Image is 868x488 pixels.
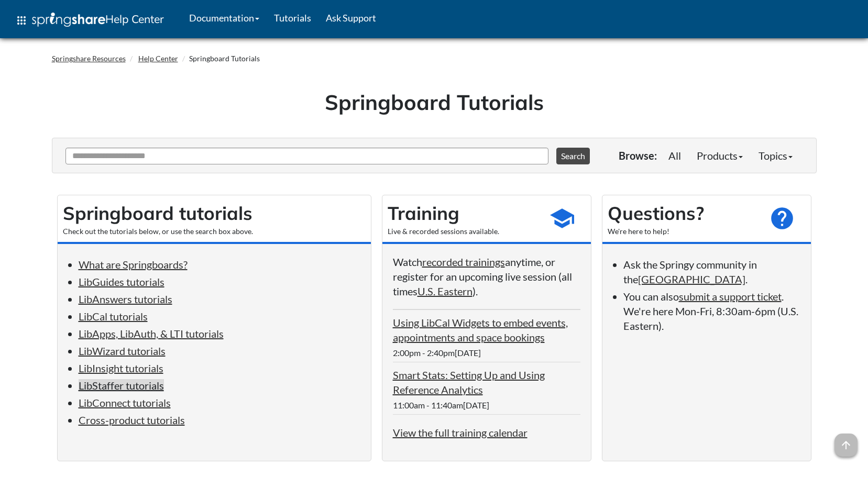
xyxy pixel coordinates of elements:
[751,145,800,166] a: Topics
[623,257,800,286] li: Ask the Springy community in the .
[52,54,126,63] a: Springshare Resources
[393,400,489,410] span: 11:00am - 11:40am[DATE]
[60,87,809,117] h1: Springboard Tutorials
[79,362,163,374] a: LibInsight tutorials
[834,435,858,447] a: arrow_upward
[63,201,366,226] h2: Springboard tutorials
[679,290,782,303] a: submit a support ticket
[79,275,164,288] a: LibGuides tutorials
[15,14,28,27] span: apps
[422,256,505,268] a: recorded trainings
[388,226,539,237] div: Live & recorded sessions available.
[417,285,473,297] a: U.S. Eastern
[79,258,188,271] a: What are Springboards?
[63,226,366,237] div: Check out the tutorials below, or use the search box above.
[79,414,185,426] a: Cross-product tutorials
[608,226,759,237] div: We're here to help!
[79,327,224,340] a: LibApps, LibAuth, & LTI tutorials
[79,379,164,392] a: LibStaffer tutorials
[638,273,745,285] a: [GEOGRAPHIC_DATA]
[79,310,148,323] a: LibCal tutorials
[182,5,267,31] a: Documentation
[79,396,171,409] a: LibConnect tutorials
[619,148,657,163] p: Browse:
[834,434,858,457] span: arrow_upward
[623,289,800,333] li: You can also . We're here Mon-Fri, 8:30am-6pm (U.S. Eastern).
[393,426,528,439] a: View the full training calendar
[689,145,751,166] a: Products
[388,201,539,226] h2: Training
[138,54,178,63] a: Help Center
[661,145,689,166] a: All
[79,345,166,357] a: LibWizard tutorials
[393,369,545,396] a: Smart Stats: Setting Up and Using Reference Analytics
[393,254,580,298] p: Watch anytime, or register for an upcoming live session (all times ).
[180,53,260,64] li: Springboard Tutorials
[608,201,759,226] h2: Questions?
[8,5,171,36] a: apps Help Center
[769,205,795,231] span: help
[318,5,383,31] a: Ask Support
[32,13,105,27] img: Springshare
[267,5,318,31] a: Tutorials
[549,205,575,231] span: school
[393,348,481,358] span: 2:00pm - 2:40pm[DATE]
[556,148,590,164] button: Search
[79,293,172,305] a: LibAnswers tutorials
[105,12,164,26] span: Help Center
[393,316,568,343] a: Using LibCal Widgets to embed events, appointments and space bookings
